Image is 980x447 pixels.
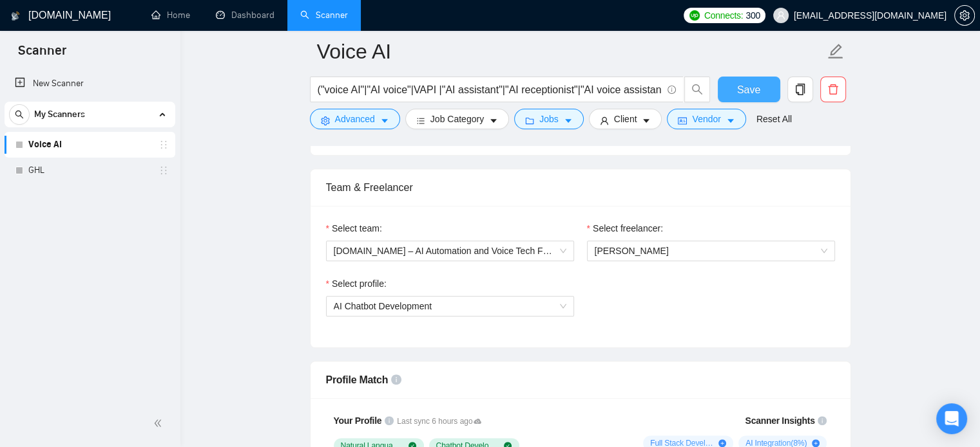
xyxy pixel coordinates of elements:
[28,132,151,158] a: Voice AI
[718,439,726,447] span: plus-circle
[954,10,975,21] a: setting
[954,5,975,26] button: setting
[326,169,835,206] div: Team & Freelancer
[28,158,151,183] a: GHL
[5,102,175,183] li: My Scanners
[587,221,663,235] label: Select freelancer:
[5,71,175,96] li: New Scanner
[397,415,481,428] span: Last sync 6 hours ago
[642,116,651,125] span: caret-down
[391,374,401,385] span: info-circle
[818,416,827,425] span: info-circle
[788,84,812,95] span: copy
[595,246,669,256] span: [PERSON_NAME]
[684,77,710,102] button: search
[326,221,382,235] label: Select team:
[756,112,792,126] a: Reset All
[936,403,967,434] div: Open Intercom Messenger
[525,116,534,125] span: folder
[317,35,825,68] input: Scanner name...
[820,77,846,102] button: delete
[668,86,676,94] span: info-circle
[300,10,348,21] a: searchScanner
[678,116,687,125] span: idcard
[589,109,662,129] button: userClientcaret-down
[718,77,780,102] button: Save
[955,10,974,21] span: setting
[159,140,169,150] span: holder
[385,416,394,425] span: info-circle
[335,112,375,126] span: Advanced
[689,10,700,21] img: upwork-logo.png
[827,43,844,60] span: edit
[745,8,760,23] span: 300
[821,84,845,95] span: delete
[34,102,85,127] span: My Scanners
[600,116,609,125] span: user
[539,112,559,126] span: Jobs
[787,77,813,102] button: copy
[692,112,720,126] span: Vendor
[334,415,382,426] span: Your Profile
[685,84,709,95] span: search
[405,109,509,129] button: barsJob Categorycaret-down
[159,165,169,176] span: holder
[430,112,484,126] span: Job Category
[737,82,760,98] span: Save
[380,116,389,125] span: caret-down
[416,116,425,125] span: bars
[15,71,165,96] a: New Scanner
[334,241,566,260] span: Scalepast.io – AI Automation and Voice Tech From 20-Year Client Systems Experts
[332,277,387,291] span: Select profile:
[514,109,584,129] button: folderJobscaret-down
[726,116,735,125] span: caret-down
[564,116,573,125] span: caret-down
[704,8,743,23] span: Connects:
[11,6,20,26] img: logo
[776,11,785,20] span: user
[326,374,389,385] span: Profile Match
[614,112,637,126] span: Client
[153,417,166,430] span: double-left
[9,104,30,125] button: search
[334,301,432,311] span: AI Chatbot Development
[318,82,662,98] input: Search Freelance Jobs...
[10,110,29,119] span: search
[745,416,814,425] span: Scanner Insights
[310,109,400,129] button: settingAdvancedcaret-down
[8,41,77,68] span: Scanner
[812,439,820,447] span: plus-circle
[489,116,498,125] span: caret-down
[151,10,190,21] a: homeHome
[321,116,330,125] span: setting
[667,109,745,129] button: idcardVendorcaret-down
[216,10,274,21] a: dashboardDashboard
